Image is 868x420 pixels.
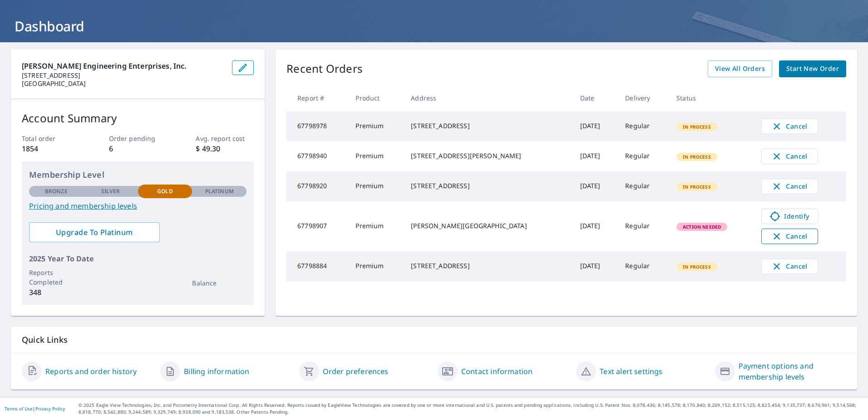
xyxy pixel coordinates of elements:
a: Upgrade To Platinum [29,222,160,242]
span: Cancel [771,151,809,162]
p: Gold [157,187,173,195]
p: 1854 [22,143,80,154]
th: Status [669,85,754,111]
span: Start New Order [786,63,839,75]
div: [STREET_ADDRESS] [411,261,565,270]
span: Cancel [771,261,809,272]
span: In Process [677,154,716,160]
p: 2025 Year To Date [29,253,247,264]
td: 67798884 [286,251,348,281]
a: Payment options and membership levels [739,360,846,382]
th: Delivery [618,85,669,111]
td: Premium [348,111,404,141]
p: Balance [192,278,247,288]
td: [DATE] [573,141,618,171]
td: Premium [348,251,404,281]
td: [DATE] [573,171,618,201]
a: Pricing and membership levels [29,200,247,211]
td: [DATE] [573,251,618,281]
button: Cancel [761,229,818,244]
p: $ 49.30 [196,143,254,154]
p: Quick Links [22,334,846,345]
td: [DATE] [573,111,618,141]
td: Regular [618,141,669,171]
td: 67798907 [286,201,348,251]
div: [STREET_ADDRESS][PERSON_NAME] [411,151,565,160]
div: [STREET_ADDRESS] [411,121,565,130]
h1: Dashboard [11,17,857,35]
span: Cancel [771,121,809,132]
a: View All Orders [708,60,772,77]
button: Cancel [761,259,818,274]
p: [GEOGRAPHIC_DATA] [22,80,225,88]
th: Report # [286,85,348,111]
span: In Process [677,264,716,270]
div: [STREET_ADDRESS] [411,181,565,190]
p: Total order [22,134,80,143]
span: Action Needed [677,224,726,230]
span: In Process [677,184,716,190]
td: 67798978 [286,111,348,141]
th: Date [573,85,618,111]
p: Silver [101,187,120,195]
a: Reports and order history [45,366,137,377]
th: Product [348,85,404,111]
td: Premium [348,141,404,171]
a: Identify [761,209,818,224]
a: Contact information [461,366,533,377]
button: Cancel [761,149,818,164]
td: 67798920 [286,171,348,201]
p: | [5,406,65,411]
td: Premium [348,171,404,201]
span: Cancel [771,231,809,242]
p: 6 [109,143,167,154]
p: Membership Level [29,169,247,181]
th: Address [404,85,572,111]
p: 348 [29,287,84,298]
p: Recent Orders [286,60,363,77]
a: Order preferences [323,366,389,377]
div: [PERSON_NAME][GEOGRAPHIC_DATA] [411,221,565,230]
p: Platinum [205,187,234,195]
a: Privacy Policy [35,405,65,412]
button: Cancel [761,119,818,134]
td: Premium [348,201,404,251]
td: [DATE] [573,201,618,251]
p: [PERSON_NAME] Engineering Enterprises, Inc. [22,60,225,71]
span: Identify [767,211,812,222]
span: Cancel [771,181,809,192]
p: Account Summary [22,110,254,126]
td: 67798940 [286,141,348,171]
p: Avg. report cost [196,134,254,143]
td: Regular [618,201,669,251]
p: © 2025 Eagle View Technologies, Inc. and Pictometry International Corp. All Rights Reserved. Repo... [79,402,863,415]
span: View All Orders [715,63,765,75]
td: Regular [618,171,669,201]
a: Start New Order [779,60,846,77]
a: Text alert settings [600,366,662,377]
a: Billing information [184,366,249,377]
td: Regular [618,251,669,281]
span: In Process [677,124,716,130]
p: Order pending [109,134,167,143]
p: Bronze [45,187,68,195]
a: Terms of Use [5,405,33,412]
td: Regular [618,111,669,141]
button: Cancel [761,179,818,194]
p: Reports Completed [29,268,84,287]
p: [STREET_ADDRESS] [22,71,225,80]
span: Upgrade To Platinum [36,227,153,237]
